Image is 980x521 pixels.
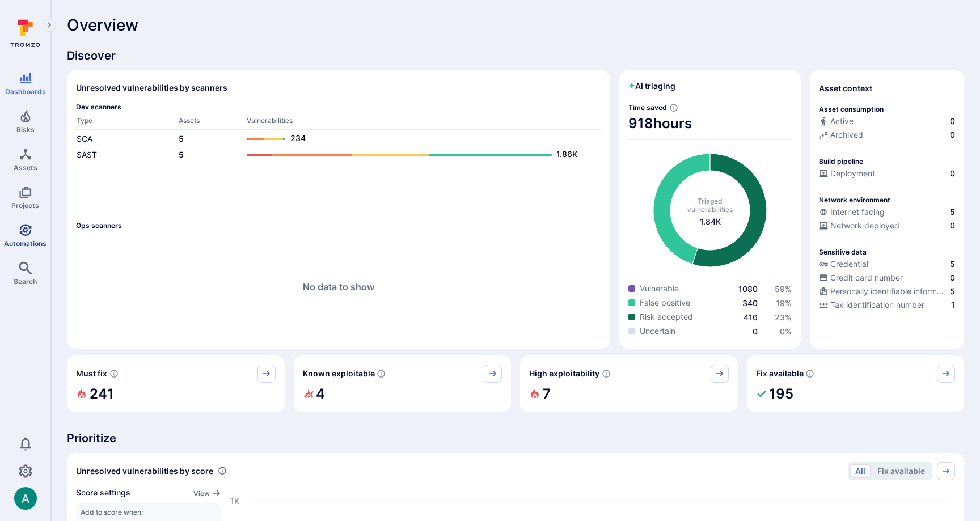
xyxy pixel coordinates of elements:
div: Code repository is archived [819,129,955,143]
p: Sensitive data [819,248,867,256]
div: High exploitability [520,355,738,412]
span: 1 [951,299,955,311]
span: Score settings [76,487,130,499]
span: Internet facing [830,206,885,218]
a: 23% [775,312,792,322]
text: 1K [230,495,239,505]
div: Evidence that the asset is packaged and deployed somewhere [819,220,955,234]
div: Must fix [67,355,285,412]
span: Tax identification number [830,299,924,311]
button: View [193,489,221,498]
a: 59% [775,284,792,294]
span: Archived [830,129,863,141]
p: Build pipeline [819,157,863,166]
div: Number of vulnerabilities in status 'Open' 'Triaged' and 'In process' grouped by score [218,465,227,477]
span: Personally identifiable information (PII) [830,286,948,297]
div: Evidence indicative of processing credit card numbers [819,272,955,286]
span: Ops scanners [76,221,601,230]
div: Credential [819,259,868,270]
a: 0% [780,327,792,336]
th: Vulnerabilities [246,116,601,130]
h2: Unresolved vulnerabilities by scanners [76,82,227,94]
a: Personally identifiable information (PII)5 [819,286,955,297]
span: Overview [67,16,138,34]
a: Credit card number0 [819,272,955,283]
svg: Confirmed exploitable by KEV [377,369,386,378]
a: 234 [247,132,590,146]
svg: Vulnerabilities with fix available [805,369,814,378]
button: Expand navigation menu [43,18,56,32]
div: Evidence that an asset is internet facing [819,206,955,220]
i: Expand navigation menu [45,20,53,30]
span: Dashboards [5,87,46,96]
span: Vulnerable [640,283,679,294]
span: 23 % [775,312,792,322]
div: Internet facing [819,206,885,218]
span: Network deployed [830,220,899,231]
div: Deployment [819,168,875,179]
a: Credential5 [819,259,955,270]
a: Archived0 [819,129,955,141]
span: 0 [950,116,955,127]
span: 59 % [775,284,792,294]
span: 0 [950,220,955,231]
a: Active0 [819,116,955,127]
span: Discover [67,48,964,63]
span: Projects [11,201,39,210]
a: 0 [753,327,758,336]
svg: Estimated based on an average time of 30 mins needed to triage each vulnerability [669,103,678,112]
th: Assets [178,116,246,130]
a: SCA [77,134,92,143]
img: ACg8ocLSa5mPYBaXNx3eFu_EmspyJX0laNWN7cXOFirfQ7srZveEpg=s96-c [14,487,37,510]
span: Active [830,116,854,127]
text: 234 [290,133,306,143]
div: Network deployed [819,220,899,231]
span: 5 [950,259,955,270]
div: Evidence indicative of handling user or service credentials [819,259,955,272]
span: 19 % [776,298,792,308]
div: Archived [819,129,863,141]
a: 19% [776,298,792,308]
div: Evidence indicative of processing tax identification numbers [819,299,955,313]
span: Must fix [76,368,107,379]
div: Evidence indicative of processing personally identifiable information [819,286,955,299]
span: No data to show [303,281,374,293]
a: SAST [77,150,97,159]
th: Type [76,116,178,130]
span: 0 [950,272,955,283]
span: Credential [830,259,868,270]
span: Unresolved vulnerabilities by score [76,465,213,477]
div: Active [819,116,854,127]
a: 5 [179,150,184,159]
button: All [850,464,871,478]
span: 5 [950,206,955,218]
span: Risk accepted [640,311,693,323]
span: 0 % [780,327,792,336]
a: Network deployed0 [819,220,955,231]
span: Search [14,277,37,286]
span: Automations [4,239,47,248]
div: Known exploitable [294,355,512,412]
a: 416 [744,312,758,322]
span: Known exploitable [303,368,375,379]
span: Time saved [628,103,667,112]
a: 1080 [738,284,758,294]
span: Uncertain [640,325,675,337]
span: total [700,216,721,227]
div: Tax identification number [819,299,924,311]
span: Dev scanners [76,103,601,111]
div: Credit card number [819,272,903,283]
span: 0 [950,129,955,141]
h2: 195 [769,383,793,405]
span: Asset context [819,83,872,94]
svg: EPSS score ≥ 0.7 [602,369,611,378]
span: Fix available [756,368,804,379]
a: Deployment0 [819,168,955,179]
span: 918 hours [628,115,792,133]
h2: 4 [316,383,325,405]
span: High exploitability [529,368,599,379]
a: Tax identification number1 [819,299,955,311]
p: Network environment [819,196,890,204]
